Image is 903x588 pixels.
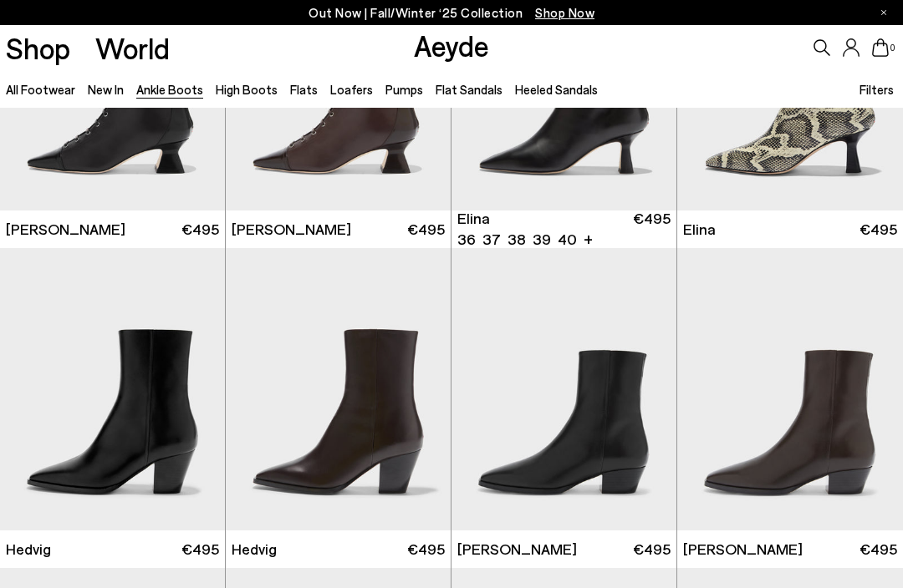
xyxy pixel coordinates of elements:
li: + [584,227,593,250]
span: €495 [407,219,445,240]
span: €495 [860,219,897,240]
span: [PERSON_NAME] [683,539,803,560]
a: Elina 36 37 38 39 40 + €495 [451,210,676,248]
span: €495 [181,539,219,560]
p: Out Now | Fall/Winter ‘25 Collection [309,3,594,23]
img: Baba Pointed Cowboy Boots [451,248,676,531]
span: [PERSON_NAME] [232,219,351,240]
a: Flat Sandals [436,82,503,97]
span: [PERSON_NAME] [457,539,577,560]
img: Hedvig Cowboy Ankle Boots [226,248,451,531]
li: 38 [508,229,526,250]
a: New In [88,82,124,97]
a: [PERSON_NAME] €495 [226,210,451,248]
span: €495 [633,208,671,250]
ul: variant [457,229,572,250]
a: [PERSON_NAME] €495 [677,530,903,568]
a: Loafers [330,82,373,97]
a: [PERSON_NAME] €495 [451,530,676,568]
li: 37 [482,229,501,250]
a: Ankle Boots [136,82,203,97]
a: Shop [6,33,70,63]
span: Hedvig [6,539,51,560]
a: World [95,33,170,63]
a: 0 [872,38,889,57]
li: 39 [533,229,551,250]
span: €495 [860,539,897,560]
a: Aeyde [414,28,489,63]
a: Heeled Sandals [515,82,598,97]
span: Elina [683,219,716,240]
li: 36 [457,229,476,250]
span: 0 [889,43,897,53]
span: €495 [633,539,671,560]
a: High Boots [216,82,278,97]
span: Navigate to /collections/new-in [535,5,594,20]
span: [PERSON_NAME] [6,219,125,240]
span: Elina [457,208,490,229]
a: Elina €495 [677,210,903,248]
span: Filters [860,82,894,97]
a: Hedvig €495 [226,530,451,568]
a: Pumps [385,82,423,97]
a: All Footwear [6,82,75,97]
span: Hedvig [232,539,277,560]
a: Flats [290,82,318,97]
img: Baba Pointed Cowboy Boots [677,248,903,531]
li: 40 [558,229,577,250]
span: €495 [407,539,445,560]
span: €495 [181,219,219,240]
